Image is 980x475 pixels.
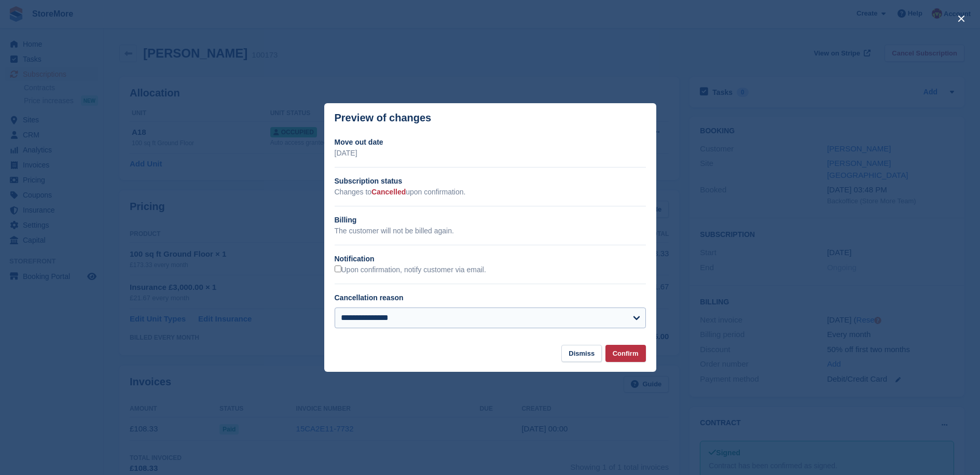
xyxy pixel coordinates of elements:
[335,294,404,302] label: Cancellation reason
[953,10,970,27] button: close
[561,345,602,362] button: Dismiss
[335,137,646,148] h2: Move out date
[335,254,646,264] h2: Notification
[371,188,406,196] span: Cancelled
[335,266,341,272] input: Upon confirmation, notify customer via email.
[335,148,646,159] p: [DATE]
[335,187,646,198] p: Changes to upon confirmation.
[335,266,486,275] label: Upon confirmation, notify customer via email.
[335,112,432,124] p: Preview of changes
[335,176,646,187] h2: Subscription status
[335,215,646,226] h2: Billing
[335,226,646,236] p: The customer will not be billed again.
[605,345,646,362] button: Confirm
